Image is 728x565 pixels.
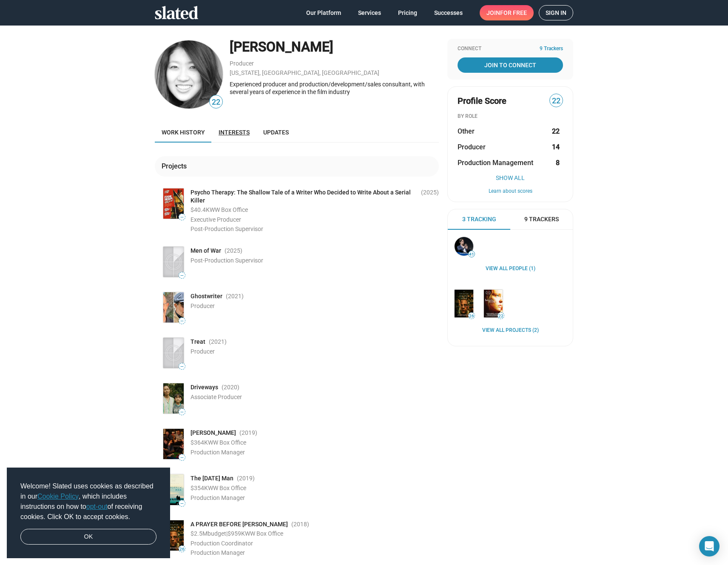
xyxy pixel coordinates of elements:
[500,5,527,20] span: for free
[498,314,504,319] span: 22
[179,501,185,506] span: —
[209,338,227,346] span: (2021 )
[230,38,439,56] div: [PERSON_NAME]
[179,364,185,369] span: —
[162,162,190,171] div: Projects
[210,97,222,108] span: 22
[179,215,185,220] span: —
[191,474,233,482] span: The [DATE] Man
[458,95,506,107] span: Profile Score
[179,273,185,278] span: —
[351,5,388,20] a: Services
[486,5,527,20] span: Join
[237,474,255,482] span: (2019 )
[222,383,239,391] span: (2020 )
[20,481,156,522] span: Welcome! Slated uses cookies as described in our , which includes instructions on how to of recei...
[7,468,170,559] div: cookieconsent
[227,530,245,537] span: $959K
[699,536,719,556] div: Open Intercom Messenger
[212,122,256,143] a: Interests
[86,503,108,510] a: opt-out
[434,5,463,20] span: Successes
[226,530,227,537] span: |
[239,429,257,437] span: (2019 )
[230,69,379,76] a: [US_STATE], [GEOGRAPHIC_DATA], [GEOGRAPHIC_DATA]
[191,247,221,255] span: Men of War
[163,292,184,322] img: Poster: Ghostwriter
[179,410,185,414] span: —
[550,95,563,107] span: 22
[208,485,246,491] span: WW Box Office
[191,188,418,204] span: Psycho Therapy: The Shallow Tale of a Writer Who Decided to Write About a Serial Killer
[458,188,563,195] button: Learn about scores
[458,174,563,181] button: Show All
[37,493,79,500] a: Cookie Policy
[191,485,208,491] span: $354K
[458,46,563,52] div: Connect
[162,129,205,136] span: Work history
[459,57,561,73] span: Join To Connect
[540,46,563,52] span: 9 Trackers
[546,6,566,20] span: Sign in
[208,530,226,537] span: budget
[256,122,296,143] a: Updates
[191,520,288,528] a: A PRAYER BEFORE [PERSON_NAME]
[458,143,486,151] span: Producer
[155,122,212,143] a: Work history
[155,40,223,108] img: Lauren Chen
[179,319,185,323] span: —
[458,127,475,136] span: Other
[208,439,246,446] span: WW Box Office
[458,57,563,73] a: Join To Connect
[226,292,244,300] span: (2021 )
[179,455,185,460] span: —
[552,127,560,136] strong: 22
[455,290,473,317] img: A PRAYER BEFORE DAWN
[191,449,245,456] span: Production Manager
[210,206,248,213] span: WW Box Office
[225,247,242,255] span: (2025 )
[191,206,210,213] span: $40.4K
[482,288,504,319] a: Beauty Mark
[163,429,184,459] img: Poster: Adam
[469,252,475,257] span: 41
[191,383,218,391] span: Driveways
[486,265,535,272] a: View all People (1)
[482,327,539,334] a: View all Projects (2)
[219,129,250,136] span: Interests
[462,215,496,223] span: 3 Tracking
[391,5,424,20] a: Pricing
[458,113,563,120] div: BY ROLE
[524,215,559,223] span: 9 Trackers
[398,5,417,20] span: Pricing
[163,247,184,277] img: Poster: Men of War
[358,5,381,20] span: Services
[458,158,533,167] span: Production Management
[427,5,469,20] a: Successes
[191,292,222,300] span: Ghostwriter
[455,237,473,256] img: Stephan Paternot
[191,494,245,501] span: Production Manager
[20,529,156,545] a: dismiss cookie message
[163,188,184,219] img: Poster: Psycho Therapy: The Shallow Tale of a Writer Who Decided to Write About a Serial Killer
[163,338,184,368] img: Poster: Treat
[191,540,253,547] span: Production Coordinator
[191,225,263,232] span: Post-Production Supervisor
[230,80,439,96] div: Experienced producer and production/development/sales consultant, with several years of experienc...
[552,143,560,151] strong: 14
[539,5,573,20] a: Sign in
[191,257,263,264] span: Post-Production Supervisor
[191,394,242,400] span: Associate Producer
[191,216,241,223] span: Executive Producer
[469,314,475,319] span: 26
[291,520,309,528] span: (2018 )
[163,474,184,505] img: Poster: The Tomorrow Man
[179,547,185,552] span: 26
[191,338,205,346] span: Treat
[191,549,245,556] span: Production Manager
[191,302,215,309] span: Producer
[556,158,560,167] strong: 8
[191,429,236,437] span: [PERSON_NAME]
[191,530,208,537] span: $2.5M
[263,129,289,136] span: Updates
